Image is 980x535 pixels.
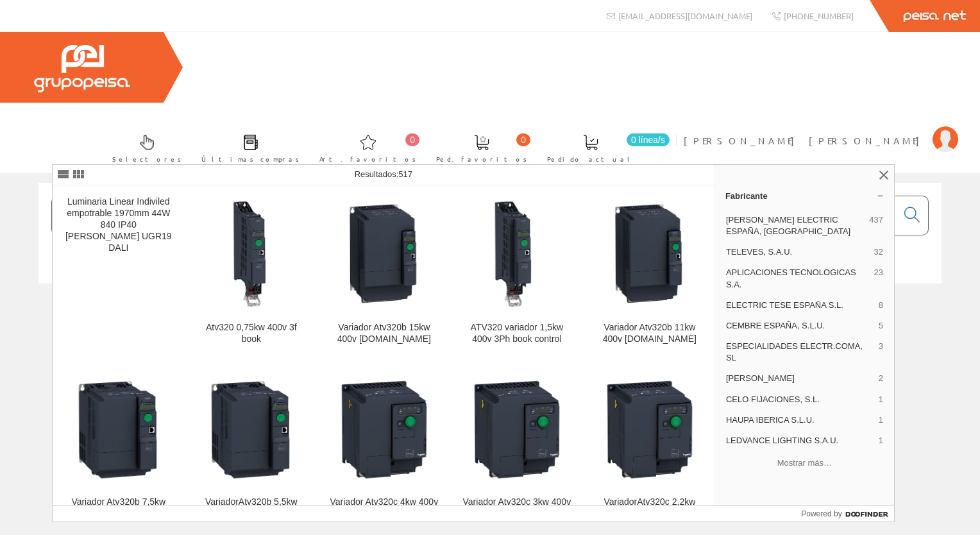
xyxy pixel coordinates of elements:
[726,373,874,384] span: [PERSON_NAME]
[879,300,883,311] span: 8
[318,186,450,360] a: Variador Atv320b 15kw 400v Trifas.book Variador Atv320b 15kw 400v [DOMAIN_NAME]
[398,169,412,179] span: 517
[720,452,889,473] button: Mostrar más…
[726,246,869,258] span: TELEVES, S.A.U.
[63,373,174,484] img: Variador Atv320b 7,5kw 400v Trifas.book
[53,361,185,534] a: Variador Atv320b 7,5kw 400v Trifas.book Variador Atv320b 7,5kw 400v [DOMAIN_NAME]
[879,320,883,332] span: 5
[185,186,317,360] a: Atv320 0,75kw 400v 3f book Atv320 0,75kw 400v 3f book
[879,435,883,446] span: 1
[405,133,419,146] span: 0
[63,196,174,254] div: Luminaria Linear Indiviled empotrable 1970mm 44W 840 IP40 [PERSON_NAME] UGR19 DALI
[461,322,573,345] div: ATV320 variador 1,5kw 400v 3Ph book control
[53,186,185,360] a: Luminaria Linear Indiviled empotrable 1970mm 44W 840 IP40 [PERSON_NAME] UGR19 DALI
[726,394,874,405] span: CELO FIJACIONES, S.L.
[594,322,705,345] div: Variador Atv320b 11kw 400v [DOMAIN_NAME]
[879,394,883,405] span: 1
[99,124,188,171] a: Selectores
[196,198,307,310] img: Atv320 0,75kw 400v 3f book
[196,373,307,484] img: VariadorAtv320b 5,5kw 400v Trifas.book
[451,361,583,534] a: Variador Atv320c 3kw 400v Trifas.compacto Variador Atv320c 3kw 400v Trifas.compacto
[627,133,670,146] span: 0 línea/s
[328,373,440,484] img: Variador Atv320c 4kw 400v Trifas.compacto
[461,497,573,520] div: Variador Atv320c 3kw 400v Trifas.compacto
[328,322,440,345] div: Variador Atv320b 15kw 400v [DOMAIN_NAME]
[594,497,705,520] div: VariadorAtv320c 2,2kw 400v Trifas.compacto
[185,361,317,534] a: VariadorAtv320b 5,5kw 400v Trifas.book VariadorAtv320b 5,5kw 400v [DOMAIN_NAME]
[584,186,716,360] a: Variador Atv320b 11kw 400v Trifas.book Variador Atv320b 11kw 400v [DOMAIN_NAME]
[547,153,634,166] span: Pedido actual
[801,508,841,520] span: Powered by
[319,153,416,166] span: Art. favoritos
[189,124,306,171] a: Últimas compras
[516,133,530,146] span: 0
[874,267,883,290] span: 23
[451,186,583,360] a: ATV320 variador 1,5kw 400v 3Ph book control ATV320 variador 1,5kw 400v 3Ph book control
[594,198,705,310] img: Variador Atv320b 11kw 400v Trifas.book
[328,497,440,520] div: Variador Atv320c 4kw 400v Trifas.compacto
[874,246,883,258] span: 32
[726,435,874,446] span: LEDVANCE LIGHTING S.A.U.
[784,10,854,21] span: [PHONE_NUMBER]
[869,214,883,237] span: 437
[112,153,182,166] span: Selectores
[715,185,894,206] a: Fabricante
[196,497,307,520] div: VariadorAtv320b 5,5kw 400v [DOMAIN_NAME]
[63,497,174,520] div: Variador Atv320b 7,5kw 400v [DOMAIN_NAME]
[355,169,412,179] span: Resultados:
[38,300,942,310] div: © Grupo Peisa
[726,414,874,426] span: HAUPA IBERICA S.L.U.
[584,361,716,534] a: VariadorAtv320c 2,2kw 400v Trifas.compacto VariadorAtv320c 2,2kw 400v Trifas.compacto
[726,300,874,311] span: ELECTRIC TESE ESPAÑA S.L.
[318,361,450,534] a: Variador Atv320c 4kw 400v Trifas.compacto Variador Atv320c 4kw 400v Trifas.compacto
[879,341,883,364] span: 3
[436,153,527,166] span: Ped. favoritos
[726,214,864,237] span: [PERSON_NAME] ELECTRIC ESPAÑA, [GEOGRAPHIC_DATA]
[726,341,874,364] span: ESPECIALIDADES ELECTR.COMA, SL
[684,134,926,147] span: [PERSON_NAME] [PERSON_NAME]
[801,506,894,522] a: Powered by
[196,322,307,345] div: Atv320 0,75kw 400v 3f book
[684,124,958,136] a: [PERSON_NAME] [PERSON_NAME]
[726,320,874,332] span: CEMBRE ESPAÑA, S.L.U.
[34,45,130,92] img: Grupo Peisa
[879,414,883,426] span: 1
[461,373,573,484] img: Variador Atv320c 3kw 400v Trifas.compacto
[594,373,705,484] img: VariadorAtv320c 2,2kw 400v Trifas.compacto
[201,153,300,166] span: Últimas compras
[879,373,883,384] span: 2
[461,198,573,310] img: ATV320 variador 1,5kw 400v 3Ph book control
[618,10,752,21] span: [EMAIL_ADDRESS][DOMAIN_NAME]
[726,267,869,290] span: APLICACIONES TECNOLOGICAS S.A.
[328,198,440,310] img: Variador Atv320b 15kw 400v Trifas.book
